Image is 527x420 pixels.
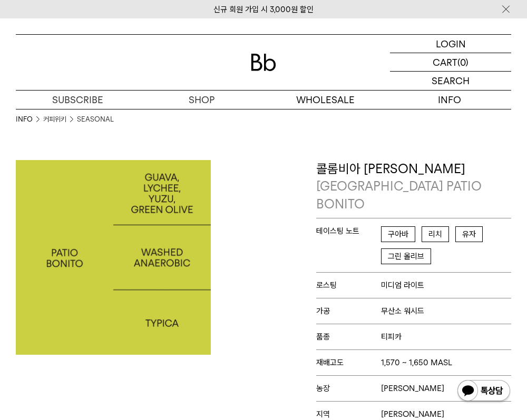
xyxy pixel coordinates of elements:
[16,91,140,109] a: SUBSCRIBE
[213,5,314,14] a: 신규 회원 가입 시 3,000원 할인
[387,91,511,109] p: INFO
[381,332,402,342] span: 티피카
[381,226,415,242] span: 구아바
[390,53,511,72] a: CART (0)
[381,358,452,367] span: 1,570 ~ 1,650 MASL
[381,281,424,290] span: 미디엄 라이트
[455,226,483,242] span: 유자
[433,53,457,71] p: CART
[316,281,381,290] span: 로스팅
[16,114,43,125] li: INFO
[432,72,470,90] p: SEARCH
[316,409,381,419] span: 지역
[436,35,466,53] p: LOGIN
[43,114,66,125] a: 커피위키
[316,384,381,393] span: 농장
[316,226,381,236] span: 테이스팅 노트
[456,379,511,404] img: 카카오톡 채널 1:1 채팅 버튼
[316,177,511,213] p: [GEOGRAPHIC_DATA] PATIO BONITO
[457,53,469,71] p: (0)
[390,35,511,53] a: LOGIN
[381,248,431,264] span: 그린 올리브
[263,91,387,109] p: WHOLESALE
[316,358,381,367] span: 재배고도
[316,332,381,342] span: 품종
[77,114,114,125] a: SEASONAL
[381,384,444,393] span: [PERSON_NAME]
[251,54,276,71] img: 로고
[316,160,511,213] p: 콜롬비아 [PERSON_NAME]
[16,160,211,355] img: 콜롬비아 파티오 보니토COLOMBIA PATIO BONITO
[381,306,424,316] span: 무산소 워시드
[140,91,263,109] a: SHOP
[381,409,444,419] span: [PERSON_NAME]
[422,226,449,242] span: 리치
[316,306,381,316] span: 가공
